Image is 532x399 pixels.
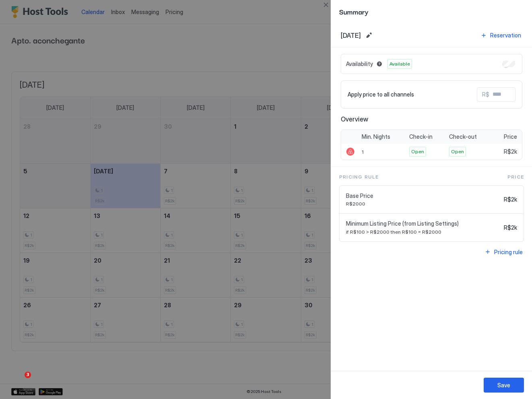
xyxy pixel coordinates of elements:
[375,59,384,69] button: Blocked dates override all pricing rules and remain unavailable until manually unblocked
[8,372,27,391] iframe: Intercom live chat
[409,133,433,140] span: Check-in
[339,173,379,181] span: Pricing Rule
[339,6,524,16] span: Summary
[484,378,524,393] button: Save
[490,31,521,39] div: Reservation
[507,173,524,181] span: Price
[362,133,390,140] span: Min. Nights
[341,31,361,39] span: [DATE]
[364,31,374,40] button: Edit date range
[504,224,517,231] span: R$2k
[389,60,410,68] span: Available
[346,192,501,199] span: Base Price
[346,201,501,207] span: R$2000
[362,149,364,155] span: 1
[346,220,501,227] span: Minimum Listing Price (from Listing Settings)
[483,247,524,257] button: Pricing rule
[504,133,517,140] span: Price
[449,133,477,140] span: Check-out
[25,372,31,378] span: 3
[411,148,424,155] span: Open
[482,91,489,98] span: R$
[479,30,522,41] button: Reservation
[341,115,522,123] span: Overview
[346,60,373,68] span: Availability
[346,229,501,235] span: if R$100 > R$2000 then R$100 = R$2000
[494,248,523,256] div: Pricing rule
[451,148,464,155] span: Open
[504,196,517,203] span: R$2k
[348,91,414,98] span: Apply price to all channels
[497,381,510,389] div: Save
[504,148,517,155] span: R$2k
